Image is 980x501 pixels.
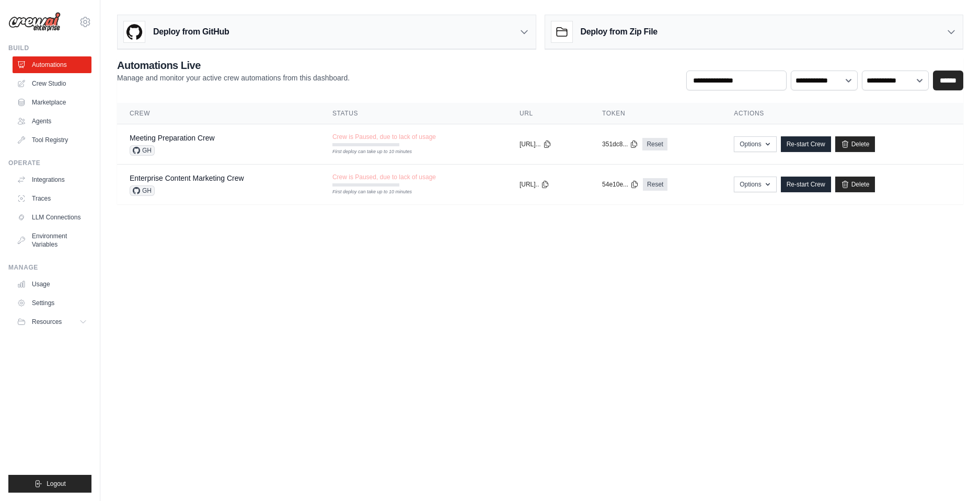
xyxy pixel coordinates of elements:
span: Crew is Paused, due to lack of usage [332,133,436,141]
span: Crew is Paused, due to lack of usage [332,173,436,181]
a: Reset [642,138,667,150]
button: 54e10e... [602,180,639,189]
p: Manage and monitor your active crew automations from this dashboard. [117,73,350,83]
th: Status [320,103,507,124]
button: 351dc8... [602,140,638,148]
span: Logout [47,480,66,488]
button: Options [734,177,776,192]
button: Logout [8,475,91,493]
th: Token [590,103,721,124]
a: Enterprise Content Marketing Crew [130,174,244,182]
a: Settings [13,295,91,311]
a: Re-start Crew [781,177,831,192]
span: Resources [32,318,62,326]
a: Integrations [13,171,91,188]
a: Environment Variables [13,228,91,253]
a: Meeting Preparation Crew [130,134,215,142]
a: Marketplace [13,94,91,111]
a: Reset [643,178,667,191]
a: Delete [835,136,875,152]
a: Delete [835,177,875,192]
span: GH [130,145,155,156]
a: Agents [13,113,91,130]
h2: Automations Live [117,58,350,73]
th: Crew [117,103,320,124]
div: Operate [8,159,91,167]
a: Automations [13,56,91,73]
a: Re-start Crew [781,136,831,152]
h3: Deploy from Zip File [581,26,658,38]
a: Crew Studio [13,75,91,92]
th: Actions [721,103,963,124]
a: Tool Registry [13,132,91,148]
button: Options [734,136,776,152]
img: Logo [8,12,61,32]
img: GitHub Logo [124,21,145,42]
a: LLM Connections [13,209,91,226]
th: URL [507,103,590,124]
div: First deploy can take up to 10 minutes [332,148,399,156]
div: First deploy can take up to 10 minutes [332,189,399,196]
div: Manage [8,263,91,272]
a: Traces [13,190,91,207]
span: GH [130,185,155,196]
div: Build [8,44,91,52]
button: Resources [13,313,91,330]
h3: Deploy from GitHub [153,26,229,38]
a: Usage [13,276,91,293]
